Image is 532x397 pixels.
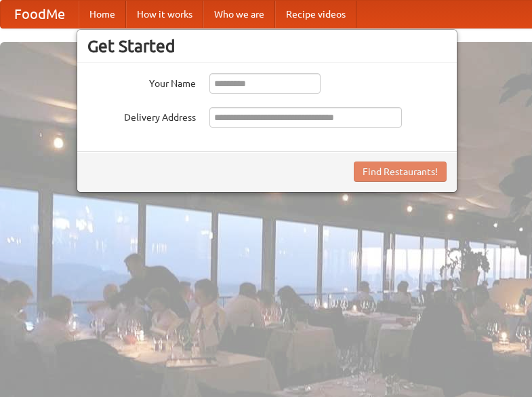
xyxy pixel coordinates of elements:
[203,1,275,28] a: Who we are
[354,162,447,182] button: Find Restaurants!
[87,36,447,56] h3: Get Started
[275,1,356,28] a: Recipe videos
[87,73,196,90] label: Your Name
[126,1,203,28] a: How it works
[79,1,126,28] a: Home
[1,1,79,28] a: FoodMe
[87,107,196,124] label: Delivery Address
